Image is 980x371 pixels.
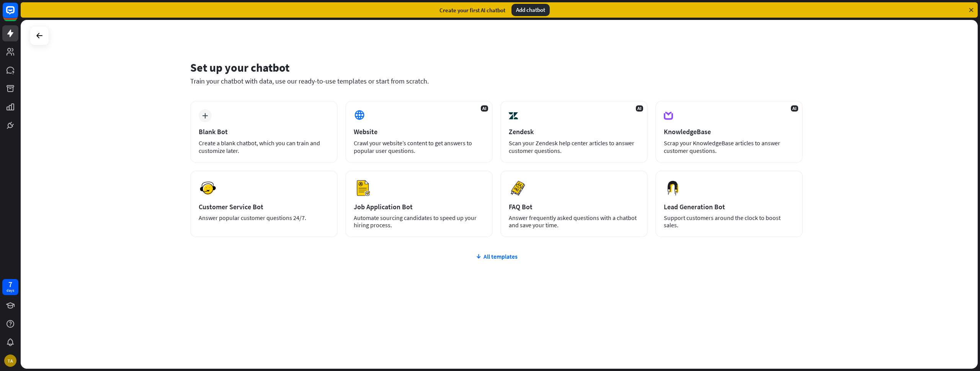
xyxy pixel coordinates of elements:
[8,281,12,288] div: 7
[511,4,550,16] div: Add chatbot
[439,7,505,14] div: Create your first AI chatbot
[2,279,18,295] a: 7 days
[7,288,14,293] div: days
[4,355,16,367] div: TA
